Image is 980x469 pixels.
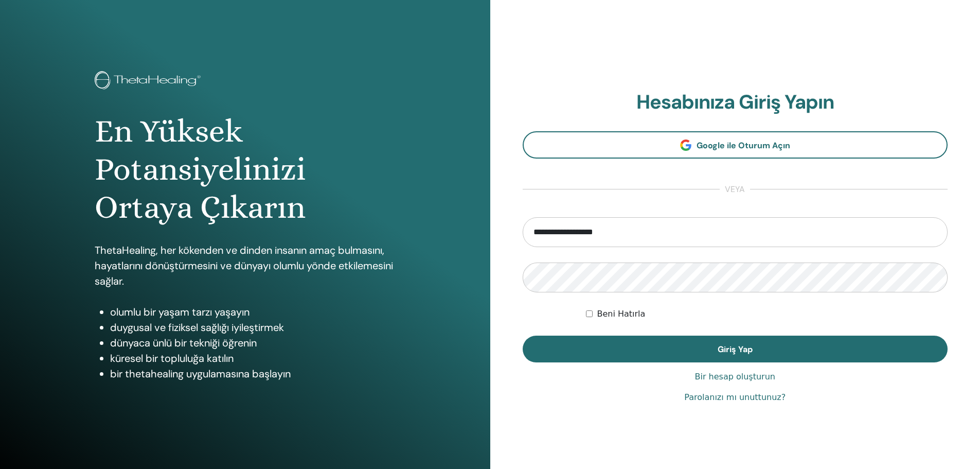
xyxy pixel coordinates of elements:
font: veya [725,184,745,195]
font: Parolanızı mı unuttunuz? [684,392,786,402]
a: Parolanızı mı unuttunuz? [684,391,786,404]
font: olumlu bir yaşam tarzı yaşayın [110,305,250,319]
font: Beni Hatırla [597,309,645,319]
font: Hesabınıza Giriş Yapın [636,89,834,115]
font: Giriş Yap [718,344,753,355]
button: Giriş Yap [523,336,948,362]
font: Bir hesap oluşturun [695,372,775,381]
font: duygusal ve fiziksel sağlığı iyileştirmek [110,321,284,334]
a: Google ile Oturum Açın [523,131,948,159]
font: ThetaHealing, her kökenden ve dinden insanın amaç bulmasını, hayatlarını dönüştürmesini ve dünyay... [95,244,393,288]
font: En Yüksek Potansiyelinizi Ortaya Çıkarın [95,113,306,226]
div: Beni süresiz olarak veya manuel olarak çıkış yapana kadar kimlik doğrulamalı tut [586,308,948,320]
font: dünyaca ünlü bir tekniği öğrenin [110,336,257,350]
font: Google ile Oturum Açın [697,140,790,151]
font: küresel bir topluluğa katılın [110,352,234,365]
font: bir thetahealing uygulamasına başlayın [110,367,291,380]
a: Bir hesap oluşturun [695,371,775,383]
